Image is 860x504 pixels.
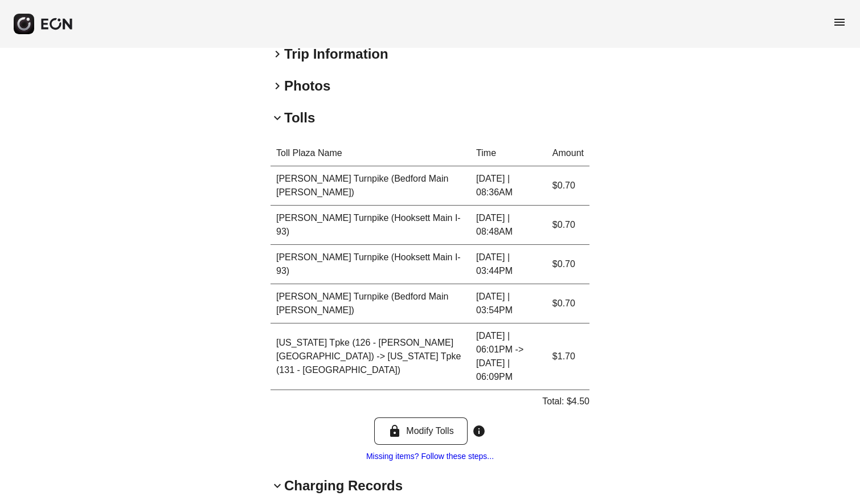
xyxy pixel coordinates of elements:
[547,284,589,323] td: $0.70
[271,284,470,323] td: [PERSON_NAME] Turnpike (Bedford Main [PERSON_NAME])
[271,79,284,93] span: keyboard_arrow_right
[271,479,284,493] span: keyboard_arrow_down
[284,109,315,127] h2: Tolls
[271,206,470,245] td: [PERSON_NAME] Turnpike (Hooksett Main I-93)
[470,284,547,323] td: [DATE] | 03:54PM
[470,245,547,284] td: [DATE] | 03:44PM
[470,206,547,245] td: [DATE] | 08:48AM
[284,45,388,63] h2: Trip Information
[470,166,547,206] td: [DATE] | 08:36AM
[271,111,284,125] span: keyboard_arrow_down
[547,245,589,284] td: $0.70
[284,77,330,95] h2: Photos
[470,323,547,390] td: [DATE] | 06:01PM -> [DATE] | 06:09PM
[284,477,403,495] h2: Charging Records
[366,452,494,461] a: Missing items? Follow these steps...
[547,323,589,390] td: $1.70
[547,166,589,206] td: $0.70
[470,141,547,166] th: Time
[271,323,470,390] td: [US_STATE] Tpke (126 - [PERSON_NAME][GEOGRAPHIC_DATA]) -> [US_STATE] Tpke (131 - [GEOGRAPHIC_DATA])
[271,141,470,166] th: Toll Plaza Name
[472,424,486,438] span: info
[547,206,589,245] td: $0.70
[374,417,467,445] button: Modify Tolls
[542,395,589,408] p: Total: $4.50
[271,166,470,206] td: [PERSON_NAME] Turnpike (Bedford Main [PERSON_NAME])
[833,15,846,29] span: menu
[547,141,589,166] th: Amount
[388,424,402,438] span: lock
[271,245,470,284] td: [PERSON_NAME] Turnpike (Hooksett Main I-93)
[271,47,284,61] span: keyboard_arrow_right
